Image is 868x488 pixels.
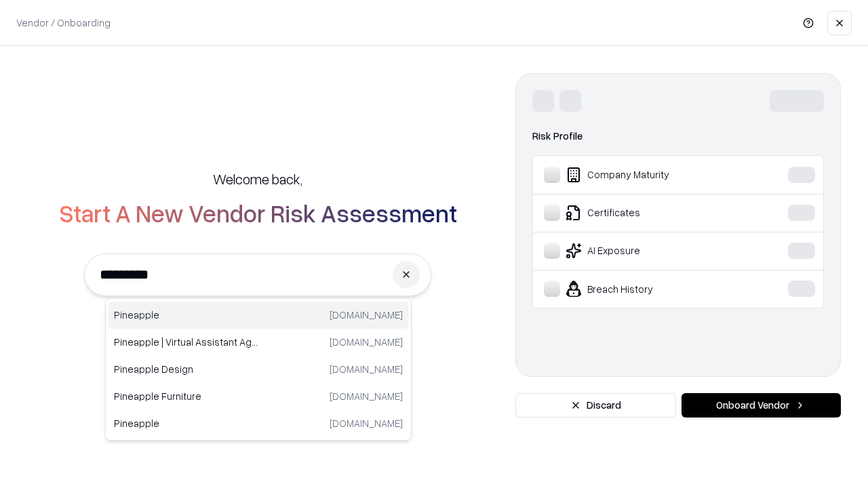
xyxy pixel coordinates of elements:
[330,416,403,430] p: [DOMAIN_NAME]
[105,298,412,441] div: Suggestions
[330,308,403,322] p: [DOMAIN_NAME]
[515,393,676,418] button: Discard
[544,167,747,183] div: Company Maturity
[544,243,747,259] div: AI Exposure
[114,335,258,349] p: Pineapple | Virtual Assistant Agency
[59,199,457,226] h2: Start A New Vendor Risk Assessment
[544,205,747,221] div: Certificates
[682,393,841,418] button: Onboard Vendor
[114,308,258,322] p: Pineapple
[114,389,258,403] p: Pineapple Furniture
[16,16,111,30] p: Vendor / Onboarding
[330,389,403,403] p: [DOMAIN_NAME]
[114,416,258,430] p: Pineapple
[213,169,302,188] h5: Welcome back,
[544,281,747,297] div: Breach History
[330,362,403,376] p: [DOMAIN_NAME]
[114,362,258,376] p: Pineapple Design
[532,128,824,144] div: Risk Profile
[330,335,403,349] p: [DOMAIN_NAME]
